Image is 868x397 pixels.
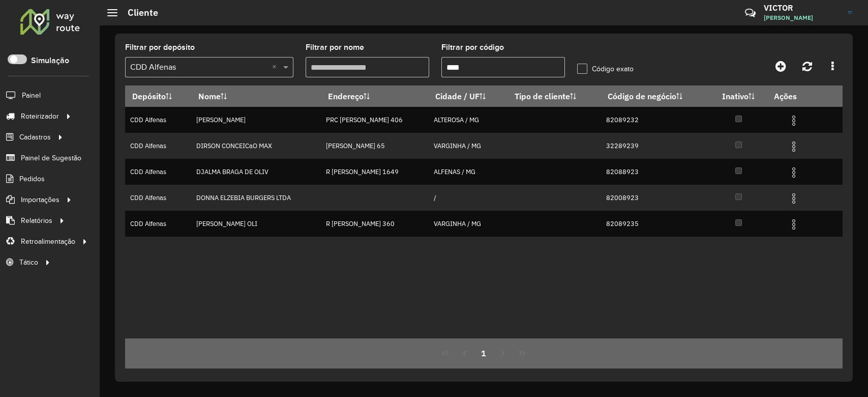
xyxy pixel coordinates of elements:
td: R [PERSON_NAME] 1649 [321,159,429,185]
td: / [429,185,508,211]
td: VARGINHA / MG [429,133,508,159]
span: Pedidos [19,174,45,184]
th: Código de negócio [601,86,710,107]
span: Painel [22,90,41,101]
td: [PERSON_NAME] OLI [191,211,321,237]
span: Relatórios [21,215,52,226]
td: 82089235 [601,211,710,237]
td: DONNA ELZEBIA BURGERS LTDA [191,185,321,211]
button: 1 [474,344,494,363]
label: Filtrar por código [441,41,504,53]
td: CDD Alfenas [125,159,191,185]
th: Ações [767,86,828,107]
span: Roteirizador [21,111,59,122]
label: Simulação [31,54,69,67]
h2: Cliente [117,7,158,18]
td: CDD Alfenas [125,211,191,237]
td: 82008923 [601,185,710,211]
td: 82088923 [601,159,710,185]
th: Tipo de cliente [507,86,601,107]
span: Tático [19,257,38,268]
td: ALTEROSA / MG [429,107,508,133]
th: Endereço [321,86,429,107]
span: Painel de Sugestão [21,153,81,163]
td: [PERSON_NAME] 65 [321,133,429,159]
label: Código exato [577,64,634,74]
td: PRC [PERSON_NAME] 406 [321,107,429,133]
th: Depósito [125,86,191,107]
a: Contato Rápido [739,2,761,24]
td: VARGINHA / MG [429,211,508,237]
span: [PERSON_NAME] [764,13,840,22]
th: Nome [191,86,321,107]
span: Importações [21,194,59,205]
label: Filtrar por nome [306,41,364,53]
label: Filtrar por depósito [125,41,195,53]
td: DIRSON CONCEICaO MAX [191,133,321,159]
td: CDD Alfenas [125,185,191,211]
h3: VICTOR [764,3,840,13]
td: R [PERSON_NAME] 360 [321,211,429,237]
th: Inativo [710,86,767,107]
td: 32289239 [601,133,710,159]
td: DJALMA BRAGA DE OLIV [191,159,321,185]
td: CDD Alfenas [125,107,191,133]
span: Clear all [272,61,281,73]
span: Retroalimentação [21,236,75,247]
td: 82089232 [601,107,710,133]
td: [PERSON_NAME] [191,107,321,133]
span: Cadastros [19,132,51,143]
th: Cidade / UF [429,86,508,107]
td: CDD Alfenas [125,133,191,159]
td: ALFENAS / MG [429,159,508,185]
